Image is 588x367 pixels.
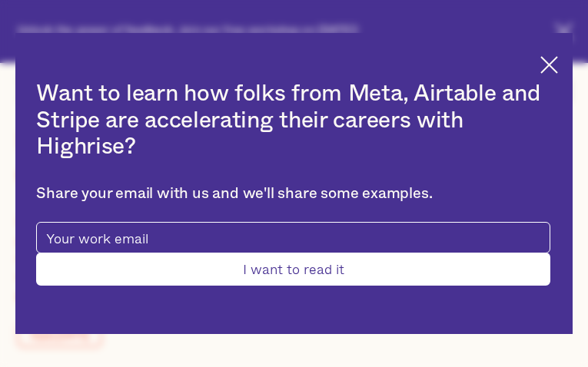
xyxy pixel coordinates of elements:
[36,222,550,253] input: Your work email
[36,81,550,160] h2: Want to learn how folks from Meta, Airtable and Stripe are accelerating their careers with Highrise?
[36,253,550,286] input: I want to read it
[36,185,550,203] div: Share your email with us and we'll share some examples.
[540,56,558,74] img: Cross icon
[36,222,550,286] form: pop-up-modal-form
